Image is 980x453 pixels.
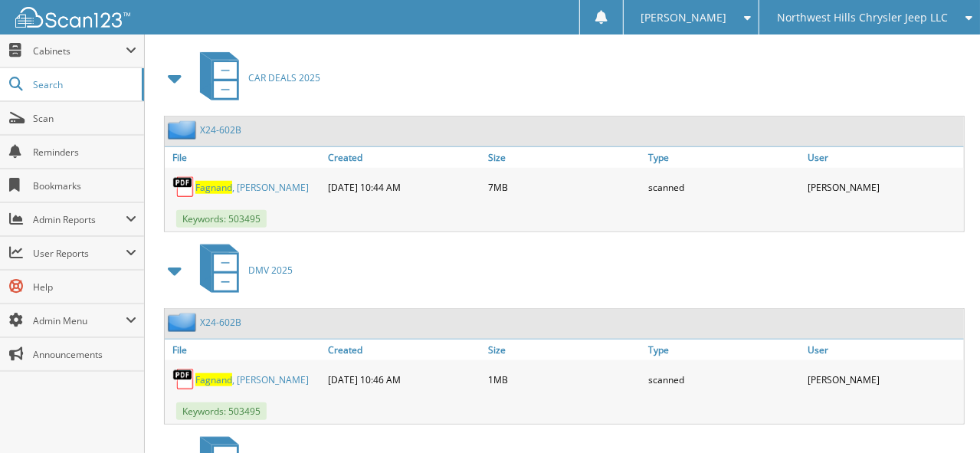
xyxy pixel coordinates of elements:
[168,313,200,332] img: folder2.png
[484,147,644,168] a: Size
[644,364,805,395] div: scanned
[325,364,485,395] div: [DATE] 10:46 AM
[195,181,232,194] span: Fagnand
[165,147,325,168] a: File
[804,172,964,202] div: [PERSON_NAME]
[33,348,136,361] span: Announcements
[484,172,644,202] div: 7MB
[172,368,195,391] img: PDF.png
[195,181,309,194] a: Fagnand, [PERSON_NAME]
[165,340,325,360] a: File
[33,112,136,125] span: Scan
[33,281,136,294] span: Help
[15,7,130,28] img: scan123-logo-white.svg
[195,373,232,386] span: Fagnand
[248,71,320,84] span: CAR DEALS 2025
[484,340,644,360] a: Size
[804,147,964,168] a: User
[325,340,485,360] a: Created
[325,147,485,168] a: Created
[168,120,200,140] img: folder2.png
[195,373,309,386] a: Fagnand, [PERSON_NAME]
[644,147,805,168] a: Type
[903,379,980,453] iframe: Chat Widget
[804,340,964,360] a: User
[172,176,195,199] img: PDF.png
[484,364,644,395] div: 1MB
[33,78,134,91] span: Search
[176,402,267,420] span: Keywords: 503495
[641,13,727,22] span: [PERSON_NAME]
[33,314,126,327] span: Admin Menu
[248,264,293,277] span: DMV 2025
[33,146,136,159] span: Reminders
[33,213,126,226] span: Admin Reports
[33,247,126,260] span: User Reports
[176,210,267,228] span: Keywords: 503495
[33,179,136,192] span: Bookmarks
[777,13,948,22] span: Northwest Hills Chrysler Jeep LLC
[33,44,126,57] span: Cabinets
[804,364,964,395] div: [PERSON_NAME]
[191,240,293,300] a: DMV 2025
[200,316,241,329] a: X24-602B
[644,172,805,202] div: scanned
[191,48,320,108] a: CAR DEALS 2025
[325,172,485,202] div: [DATE] 10:44 AM
[200,123,241,136] a: X24-602B
[644,340,805,360] a: Type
